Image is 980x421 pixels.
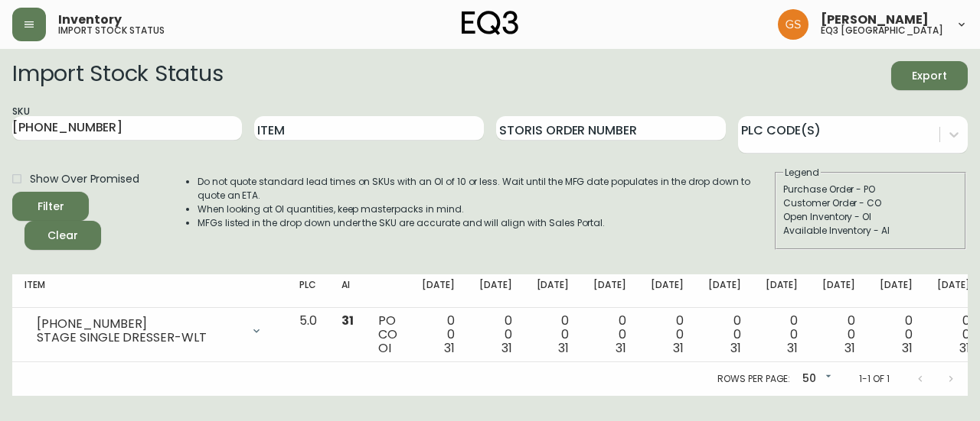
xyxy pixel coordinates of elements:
[639,274,696,308] th: [DATE]
[444,339,455,357] span: 31
[891,61,968,90] button: Export
[12,61,223,90] h2: Import Stock Status
[581,274,639,308] th: [DATE]
[959,339,970,357] span: 31
[479,314,512,355] div: 0 0
[378,314,397,355] div: PO CO
[287,274,329,308] th: PLC
[796,367,835,392] div: 50
[378,339,391,357] span: OI
[198,175,773,202] li: Do not quote standard lead times on SKUs with an OI of 10 or less. Wait until the MFG date popula...
[696,274,753,308] th: [DATE]
[341,312,354,329] span: 31
[410,274,467,308] th: [DATE]
[778,9,808,40] img: 6b403d9c54a9a0c30f681d41f5fc2571
[867,274,925,308] th: [DATE]
[198,202,773,216] li: When looking at OI quantities, keep masterpacks in mind.
[730,339,741,357] span: 31
[24,314,275,348] div: [PHONE_NUMBER]STAGE SINGLE DRESSER-WLT
[859,372,890,386] p: 1-1 of 1
[593,314,626,355] div: 0 0
[783,224,958,238] div: Available Inventory - AI
[821,26,943,35] h5: eq3 [GEOGRAPHIC_DATA]
[783,183,958,196] div: Purchase Order - PO
[524,274,582,308] th: [DATE]
[753,274,811,308] th: [DATE]
[902,339,913,357] span: 31
[329,274,366,308] th: AI
[810,274,867,308] th: [DATE]
[783,210,958,224] div: Open Inventory - OI
[30,171,139,187] span: Show Over Promised
[24,221,101,250] button: Clear
[717,372,790,386] p: Rows per page:
[12,274,287,308] th: Item
[501,339,512,357] span: 31
[787,339,798,357] span: 31
[708,314,741,355] div: 0 0
[198,216,773,230] li: MFGs listed in the drop down under the SKU are accurate and will align with Sales Portal.
[37,317,241,331] div: [PHONE_NUMBER]
[58,26,165,35] h5: import stock status
[422,314,455,355] div: 0 0
[58,14,122,26] span: Inventory
[537,314,570,355] div: 0 0
[766,314,799,355] div: 0 0
[783,166,821,180] legend: Legend
[462,11,518,35] img: logo
[903,66,955,86] span: Export
[467,274,524,308] th: [DATE]
[558,339,569,357] span: 31
[287,308,329,362] td: 5.0
[37,331,241,345] div: STAGE SINGLE DRESSER-WLT
[821,14,929,26] span: [PERSON_NAME]
[880,314,913,355] div: 0 0
[673,339,684,357] span: 31
[651,314,684,355] div: 0 0
[937,314,970,355] div: 0 0
[12,192,89,221] button: Filter
[822,314,855,355] div: 0 0
[37,226,89,245] span: Clear
[783,196,958,210] div: Customer Order - CO
[38,197,64,216] div: Filter
[844,339,855,357] span: 31
[616,339,626,357] span: 31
